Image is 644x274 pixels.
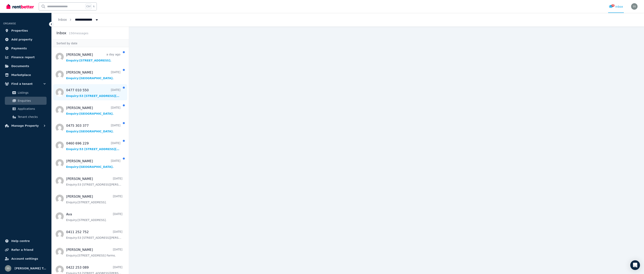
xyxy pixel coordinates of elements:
[3,255,48,263] a: Account settings
[611,4,615,7] span: 29
[11,37,32,42] span: Add property
[630,260,640,270] div: Open Intercom Messenger
[609,5,623,9] div: Inbox
[52,39,129,47] div: Sorted by date
[66,141,120,151] a: 0460 696 229[DATE]Enquiry:53 [STREET_ADDRESS][PERSON_NAME].
[66,123,120,133] a: 0475 303 377[DATE]Enquiry:[GEOGRAPHIC_DATA].
[66,106,120,116] a: [PERSON_NAME][DATE]Enquiry:[GEOGRAPHIC_DATA].
[66,194,122,204] a: [PERSON_NAME][DATE]Enquiry:[STREET_ADDRESS].
[52,13,105,27] nav: Breadcrumb
[66,247,122,257] a: [PERSON_NAME][DATE]Enquiry:[STREET_ADDRESS] Farms.
[66,52,120,62] a: [PERSON_NAME]a day agoEnquiry:[STREET_ADDRESS].
[15,266,47,271] span: [PERSON_NAME] Total Real Estate
[11,123,39,128] span: Manage Property
[6,3,34,9] img: RentBetter
[3,27,48,35] a: Properties
[18,90,45,95] span: Listings
[11,55,35,60] span: Finance report
[3,22,16,25] span: ORGANISE
[93,5,95,8] span: k
[11,256,38,261] span: Account settings
[3,246,48,254] a: Refer a friend
[3,80,48,88] button: Find a tenant
[69,32,88,35] span: 150 message s
[52,47,129,274] nav: Message list
[56,30,66,36] h2: Inbox
[18,114,45,119] span: Tenant checks
[66,176,122,187] a: [PERSON_NAME][DATE]Enquiry:53 [STREET_ADDRESS][PERSON_NAME].
[3,53,48,61] a: Finance report
[66,230,122,240] a: 0411 252 752[DATE]Enquiry:53 [STREET_ADDRESS][PERSON_NAME].
[3,62,48,70] a: Documents
[11,46,27,51] span: Payments
[11,247,33,252] span: Refer a friend
[11,64,29,68] span: Documents
[66,159,120,169] a: [PERSON_NAME][DATE]Enquiry:[GEOGRAPHIC_DATA].
[18,98,45,103] span: Enquiries
[3,44,48,52] a: Payments
[3,71,48,79] a: Marketplace
[58,18,67,22] a: Inbox
[3,122,48,130] button: Manage Property
[66,88,120,98] a: 0477 010 550[DATE]Enquiry:53 [STREET_ADDRESS][PERSON_NAME].
[66,70,120,80] a: [PERSON_NAME][DATE]Enquiry:[GEOGRAPHIC_DATA].
[5,105,47,113] a: Applications
[3,35,48,44] a: Add property
[11,81,33,86] span: Find a tenant
[11,239,30,243] span: Help centre
[18,106,45,111] span: Applications
[11,28,28,33] span: Properties
[3,237,48,245] a: Help centre
[5,113,47,121] a: Tenant checks
[5,89,47,97] a: Listings
[85,4,92,9] span: Ctrl
[5,97,47,105] a: Enquiries
[66,212,122,222] a: Ava[DATE]Enquiry:[STREET_ADDRESS].
[11,73,31,77] span: Marketplace
[631,3,638,10] img: Sue Seivers Total Real Estate
[5,265,11,272] img: Sue Seivers Total Real Estate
